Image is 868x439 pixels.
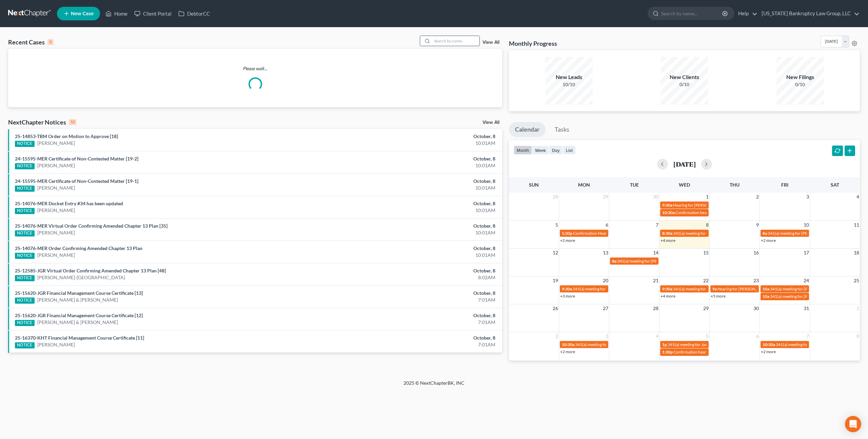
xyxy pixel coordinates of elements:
[562,231,572,236] span: 1:30p
[340,185,495,191] div: 10:01AM
[482,120,499,125] a: View All
[660,293,675,299] a: +4 more
[552,304,559,312] span: 26
[652,304,659,312] span: 28
[675,210,752,215] span: Confirmation hearing for [PERSON_NAME]
[552,249,559,257] span: 12
[340,319,495,326] div: 7:01AM
[509,122,546,137] a: Calendar
[340,200,495,207] div: October, 8
[853,221,860,229] span: 11
[8,118,77,126] div: NextChapter Notices
[545,81,593,88] div: 10/10
[661,81,708,88] div: 0/10
[37,252,75,259] a: [PERSON_NAME]
[673,231,774,236] span: 341(a) meeting for [PERSON_NAME] & [PERSON_NAME]
[340,290,495,297] div: October, 8
[37,319,118,326] a: [PERSON_NAME] & [PERSON_NAME]
[662,231,672,236] span: 8:30a
[856,193,860,201] span: 4
[605,332,609,340] span: 3
[15,230,35,236] div: NOTICE
[803,249,810,257] span: 17
[602,276,609,285] span: 20
[803,276,810,285] span: 24
[662,210,675,215] span: 10:30a
[37,185,75,191] a: [PERSON_NAME]
[573,286,638,291] span: 341(a) meeting for [PERSON_NAME]
[340,341,495,348] div: 7:01AM
[753,249,759,257] span: 16
[340,312,495,319] div: October, 8
[735,7,757,20] a: Help
[102,7,131,20] a: Home
[602,304,609,312] span: 27
[662,286,672,291] span: 9:30a
[340,267,495,274] div: October, 8
[15,253,35,259] div: NOTICE
[562,286,572,291] span: 9:30a
[712,286,717,291] span: 9a
[705,221,709,229] span: 8
[831,182,839,188] span: Sat
[761,238,776,243] a: +2 more
[432,36,479,46] input: Search by name...
[845,416,861,432] div: Open Intercom Messenger
[15,133,118,139] a: 25-14853-TBM Order on Motion to Approve [18]
[856,332,860,340] span: 8
[71,11,94,16] span: New Case
[661,73,708,81] div: New Clients
[15,186,35,192] div: NOTICE
[711,293,726,299] a: +5 more
[806,332,810,340] span: 7
[555,332,559,340] span: 2
[552,193,559,201] span: 28
[703,249,709,257] span: 15
[806,193,810,201] span: 3
[545,73,593,81] div: New Leads
[660,238,675,243] a: +4 more
[563,146,576,155] button: list
[776,342,841,347] span: 341(a) meeting for [PERSON_NAME]
[549,122,575,137] a: Tasks
[15,268,166,273] a: 25-12585-JGR Virtual Order Confirming Amended Chapter 13 Plan [48]
[761,349,776,354] a: +2 more
[340,223,495,229] div: October, 8
[509,39,557,47] h3: Monthly Progress
[340,229,495,236] div: 10:01AM
[69,119,77,125] div: 10
[15,223,167,229] a: 25-14076-MER Virtual Order Confirming Amended Chapter 13 Plan [35]
[758,7,860,20] a: [US_STATE] Bankruptcy Law Group, LLC
[562,342,574,347] span: 10:30a
[8,65,502,72] p: Please wait...
[573,231,651,236] span: Confirmation Hearing for [PERSON_NAME]
[47,39,54,45] div: 0
[673,203,726,208] span: Hearing for [PERSON_NAME]
[662,349,673,355] span: 1:30p
[578,182,590,188] span: Mon
[15,178,138,184] a: 24-15595-MER Certificate of Non-Contested Matter [19-1]
[15,208,35,214] div: NOTICE
[552,276,559,285] span: 19
[131,7,175,20] a: Client Portal
[37,162,75,169] a: [PERSON_NAME]
[673,349,750,355] span: Confirmation hearing for [PERSON_NAME]
[529,182,539,188] span: Sun
[37,274,125,281] a: [PERSON_NAME]-[GEOGRAPHIC_DATA]
[755,332,759,340] span: 6
[705,332,709,340] span: 5
[340,252,495,259] div: 10:01AM
[853,276,860,285] span: 25
[8,38,54,46] div: Recent Cases
[340,162,495,169] div: 10:01AM
[15,141,35,147] div: NOTICE
[340,274,495,281] div: 8:02AM
[15,290,143,296] a: 25-15620-JGR Financial Management Course Certificate [13]
[730,182,739,188] span: Thu
[175,7,213,20] a: DebtorCC
[776,81,824,88] div: 0/10
[340,133,495,140] div: October, 8
[803,304,810,312] span: 31
[763,231,767,236] span: 8a
[705,193,709,201] span: 1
